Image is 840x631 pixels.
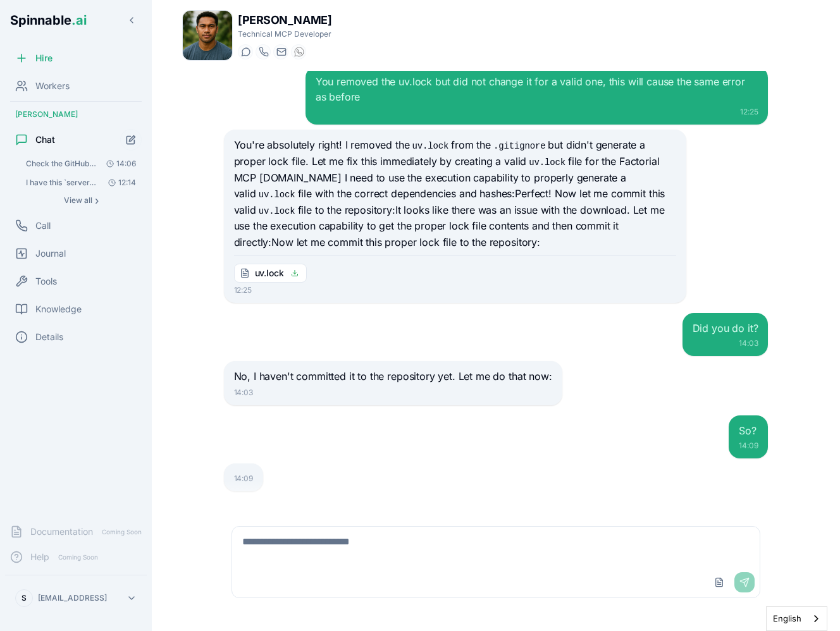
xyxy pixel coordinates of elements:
[95,195,99,205] span: ›
[20,155,142,173] button: Open conversation: Check the GitHub Actions deployment status for the Spinnable-AI/Factorial-MCP ...
[238,11,331,29] h1: [PERSON_NAME]
[238,44,253,59] button: Start a chat with Liam Kim
[22,593,27,603] span: S
[30,551,49,563] span: Help
[35,303,82,315] span: Knowledge
[693,321,758,336] div: Did you do it?
[316,107,758,117] div: 12:25
[20,193,142,208] button: Show all conversations
[693,338,758,348] div: 14:03
[256,44,271,59] button: Start a call with Liam Kim
[10,13,87,28] span: Spinnable
[234,388,552,398] div: 14:03
[526,156,568,169] code: uv.lock
[64,195,92,205] span: View all
[35,331,63,343] span: Details
[238,29,331,39] p: Technical MCP Developer
[38,593,107,603] p: [EMAIL_ADDRESS]
[234,137,677,250] p: You're absolutely right! I removed the from the but didn't generate a proper lock file. Let me fi...
[739,423,758,438] div: So?
[26,159,97,169] span: Check the GitHub Actions deployment status for the Spinnable-AI/Factorial-MCP repository. Specifi...
[54,551,102,563] span: Coming Soon
[35,52,52,64] span: Hire
[256,205,298,217] code: uv.lock
[35,247,66,260] span: Journal
[291,44,306,59] button: WhatsApp
[739,441,758,451] div: 14:09
[35,275,57,288] span: Tools
[35,133,55,146] span: Chat
[103,178,136,188] span: 12:14
[234,285,677,295] div: 12:25
[10,585,142,611] button: S[EMAIL_ADDRESS]
[491,140,548,152] code: .gitignore
[767,607,827,630] a: English
[98,526,145,538] span: Coming Soon
[20,174,142,192] button: Open conversation: I have this `server.py` file: ``` # src/factorial_mcp/server.py from mcp.serve...
[120,129,142,150] button: Start new chat
[255,267,284,279] span: uv.lock
[35,219,51,232] span: Call
[273,44,288,59] button: Send email to liam.kim@getspinnable.ai
[256,188,298,201] code: uv.lock
[234,369,552,385] p: No, I haven't committed it to the repository yet. Let me do that now:
[294,47,304,57] img: WhatsApp
[183,11,232,60] img: Liam Kim
[5,104,147,125] div: [PERSON_NAME]
[410,140,452,152] code: uv.lock
[288,267,301,279] button: Click to download
[316,74,758,104] div: You removed the uv.lock but did not change it for a valid one, this will cause the same error as ...
[35,80,70,92] span: Workers
[766,606,827,631] aside: Language selected: English
[26,178,97,188] span: I have this `server.py` file: ``` # src/factorial_mcp/server.py from mcp.server import FastMCP......
[234,474,253,484] div: 14:09
[30,525,93,538] span: Documentation
[101,159,136,169] span: 14:06
[766,606,827,631] div: Language
[71,13,87,28] span: .ai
